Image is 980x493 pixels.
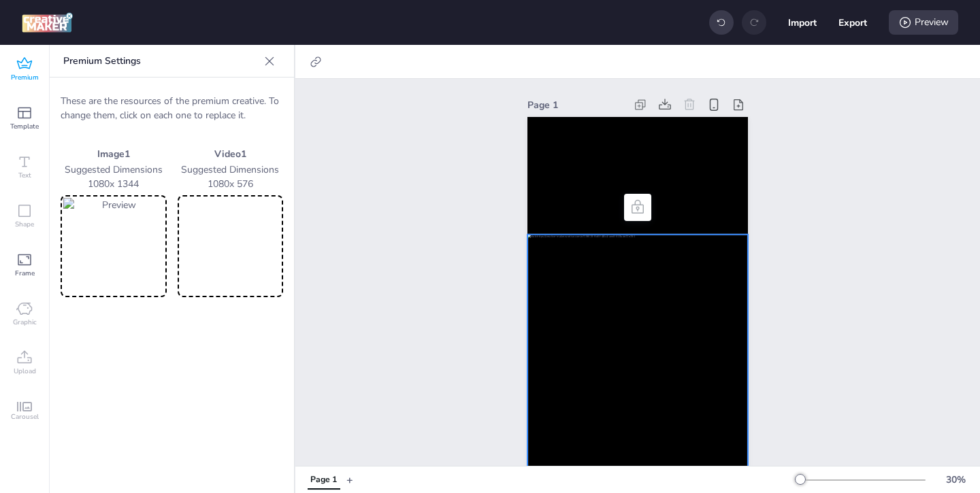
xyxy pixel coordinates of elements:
[178,147,284,161] p: Video 1
[61,147,167,161] p: Image 1
[310,474,337,486] div: Page 1
[13,317,37,328] span: Graphic
[939,473,972,487] div: 30 %
[301,468,346,492] div: Tabs
[61,177,167,191] p: 1080 x 1344
[18,170,31,181] span: Text
[15,219,34,230] span: Shape
[178,163,284,177] p: Suggested Dimensions
[889,10,958,35] div: Preview
[63,198,164,294] img: Preview
[61,163,167,177] p: Suggested Dimensions
[788,8,817,37] button: Import
[178,177,284,191] p: 1080 x 576
[61,94,283,122] p: These are the resources of the premium creative. To change them, click on each one to replace it.
[10,121,39,132] span: Template
[11,411,39,422] span: Carousel
[838,8,867,37] button: Export
[346,468,353,492] button: +
[11,72,39,83] span: Premium
[22,12,73,33] img: logo Creative Maker
[15,268,35,279] span: Frame
[63,45,259,78] p: Premium Settings
[527,98,625,112] div: Page 1
[14,366,36,377] span: Upload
